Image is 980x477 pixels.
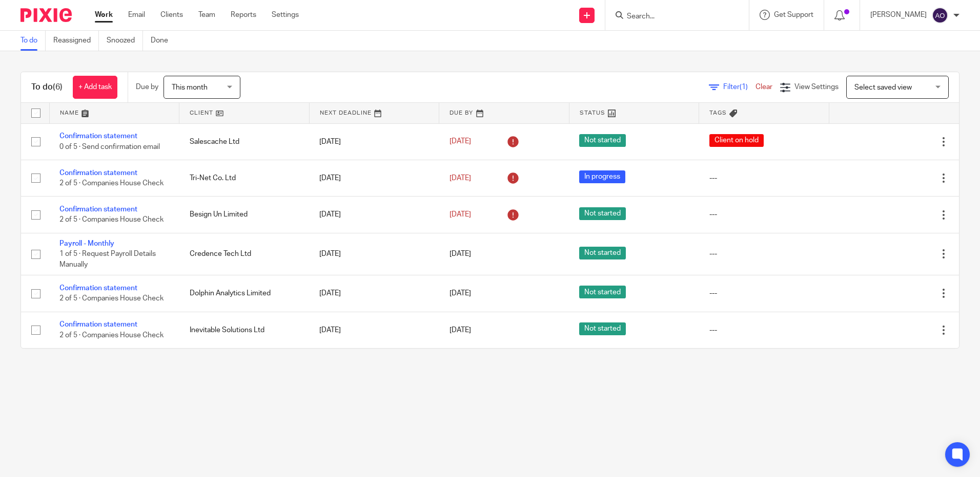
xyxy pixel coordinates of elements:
span: (1) [740,83,748,91]
span: 2 of 5 · Companies House Check [59,332,164,339]
a: Confirmation statement [59,285,137,292]
a: Reports [231,10,256,20]
div: --- [709,249,819,259]
span: In progress [579,170,625,183]
a: Done [151,31,176,51]
a: Team [198,10,215,20]
span: [DATE] [450,211,471,218]
span: [DATE] [450,250,471,257]
span: (6) [53,83,63,91]
a: Snoozed [107,31,143,51]
div: --- [709,288,819,298]
span: [DATE] [450,327,471,334]
a: Work [95,10,113,20]
div: --- [709,325,819,335]
span: 2 of 5 · Companies House Check [59,216,164,224]
td: Dolphin Analytics Limited [179,275,310,312]
span: Not started [579,207,626,220]
span: 2 of 5 · Companies House Check [59,180,164,187]
span: 0 of 5 · Send confirmation email [59,143,160,150]
span: Get Support [774,11,813,18]
span: 1 of 5 · Request Payroll Details Manually [59,250,156,268]
a: Reassigned [53,31,99,51]
span: This month [172,84,208,91]
td: [DATE] [309,123,439,160]
h1: To do [31,82,63,93]
a: To do [21,31,46,51]
a: + Add task [73,76,117,99]
span: Not started [579,134,626,147]
span: 2 of 5 · Companies House Check [59,295,164,302]
a: Payroll - Monthly [59,240,114,247]
span: [DATE] [450,175,471,182]
td: [DATE] [309,233,439,275]
td: [DATE] [309,160,439,196]
a: Settings [272,10,299,20]
img: svg%3E [932,7,948,24]
td: Inevitable Solutions Ltd [179,312,310,348]
img: Pixie [21,8,72,22]
span: Not started [579,286,626,298]
span: [DATE] [450,290,471,297]
div: --- [709,173,819,183]
td: [DATE] [309,312,439,348]
td: [DATE] [309,197,439,233]
span: Filter [723,83,756,91]
a: Confirmation statement [59,169,137,177]
td: [DATE] [309,275,439,312]
a: Clear [756,83,772,91]
span: [DATE] [450,138,471,145]
a: Clients [160,10,183,20]
span: Client on hold [709,134,764,147]
div: --- [709,209,819,220]
td: Credence Tech Ltd [179,233,310,275]
td: Salescache Ltd [179,123,310,160]
td: Tri-Net Co. Ltd [179,160,310,196]
span: Not started [579,247,626,259]
span: Select saved view [854,84,912,91]
span: Not started [579,322,626,335]
a: Confirmation statement [59,321,137,328]
a: Confirmation statement [59,133,137,140]
span: Tags [709,110,727,116]
td: Besign Un Limited [179,197,310,233]
span: View Settings [794,83,839,91]
p: [PERSON_NAME] [870,10,927,20]
a: Email [128,10,145,20]
p: Due by [136,82,158,92]
a: Confirmation statement [59,206,137,213]
input: Search [626,12,718,21]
